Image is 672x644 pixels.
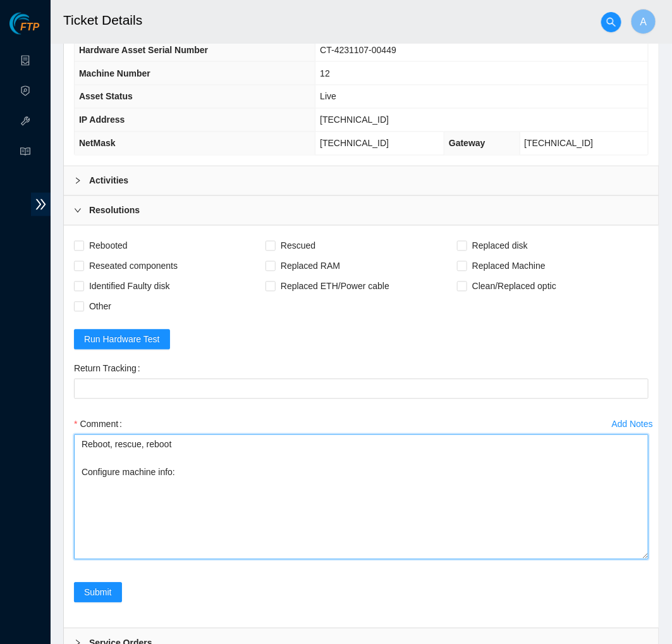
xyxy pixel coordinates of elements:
[79,45,208,55] span: Hardware Asset Serial Number
[79,92,133,102] span: Asset Status
[84,297,116,317] span: Other
[89,174,128,188] b: Activities
[320,92,336,102] span: Live
[640,14,647,30] span: A
[84,333,160,347] span: Run Hardware Test
[612,420,653,429] div: Add Notes
[9,23,39,39] a: Akamai TechnologiesFTP
[602,17,621,27] span: search
[276,256,345,276] span: Replaced RAM
[449,139,486,149] span: Gateway
[74,359,145,379] label: Return Tracking
[74,207,82,214] span: right
[320,68,330,78] span: 12
[74,435,649,560] textarea: Comment
[64,196,659,225] div: Resolutions
[276,276,394,297] span: Replaced ETH/Power cable
[276,236,321,256] span: Rescued
[84,236,133,256] span: Rebooted
[64,166,659,195] div: Activities
[84,586,112,600] span: Submit
[20,22,39,34] span: FTP
[601,12,621,32] button: search
[320,45,396,55] span: CT-4231107-00449
[74,583,122,603] button: Submit
[79,139,116,149] span: NetMask
[74,379,649,399] input: Return Tracking
[89,204,140,218] b: Resolutions
[79,115,125,125] span: IP Address
[84,256,183,276] span: Reseated components
[31,193,51,216] span: double-right
[631,9,656,34] button: A
[79,68,150,78] span: Machine Number
[84,276,175,297] span: Identified Faulty disk
[74,414,127,435] label: Comment
[320,115,389,125] span: [TECHNICAL_ID]
[467,236,533,256] span: Replaced disk
[9,13,64,35] img: Akamai Technologies
[320,139,389,149] span: [TECHNICAL_ID]
[467,256,551,276] span: Replaced Machine
[525,139,594,149] span: [TECHNICAL_ID]
[74,330,170,350] button: Run Hardware Test
[74,177,82,185] span: right
[20,141,30,166] span: read
[467,276,561,297] span: Clean/Replaced optic
[611,414,654,435] button: Add Notes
